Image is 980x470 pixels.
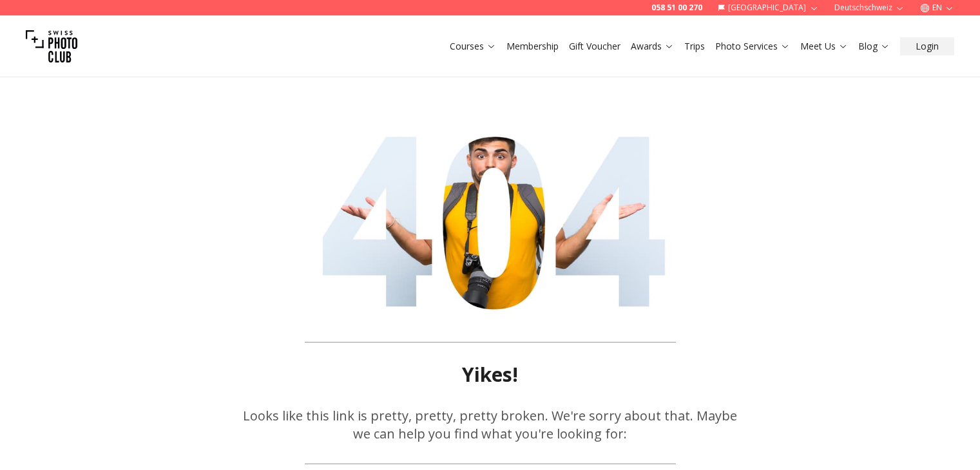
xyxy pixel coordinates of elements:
a: Meet Us [800,40,848,53]
button: Meet Us [795,37,853,55]
a: Membership [506,40,559,53]
a: Blog [858,40,890,53]
button: Photo Services [710,37,795,55]
button: Membership [501,37,564,55]
button: Gift Voucher [564,37,626,55]
button: Courses [445,37,501,55]
a: Gift Voucher [569,40,620,53]
button: Blog [853,37,895,55]
img: 404 [305,113,676,321]
a: Awards [631,40,674,53]
a: Courses [450,40,496,53]
p: Looks like this link is pretty, pretty, pretty broken. We're sorry about that. Maybe we can help ... [243,407,738,443]
a: Trips [684,40,705,53]
button: Awards [626,37,679,55]
img: Swiss photo club [26,21,77,72]
button: Trips [679,37,710,55]
button: Login [900,37,954,55]
a: Photo Services [715,40,790,53]
a: 058 51 00 270 [651,3,702,13]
